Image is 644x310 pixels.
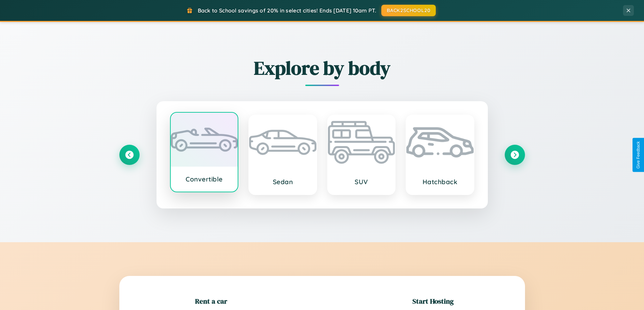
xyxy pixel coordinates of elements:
h2: Explore by body [119,55,525,81]
h3: Convertible [177,175,231,183]
h3: Hatchback [413,178,467,186]
button: BACK2SCHOOL20 [381,5,436,16]
h2: Start Hosting [412,296,454,306]
h3: Sedan [256,178,310,186]
h3: SUV [335,178,388,186]
span: Back to School savings of 20% in select cities! Ends [DATE] 10am PT. [198,7,376,14]
div: Give Feedback [636,141,641,169]
h2: Rent a car [195,296,227,306]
